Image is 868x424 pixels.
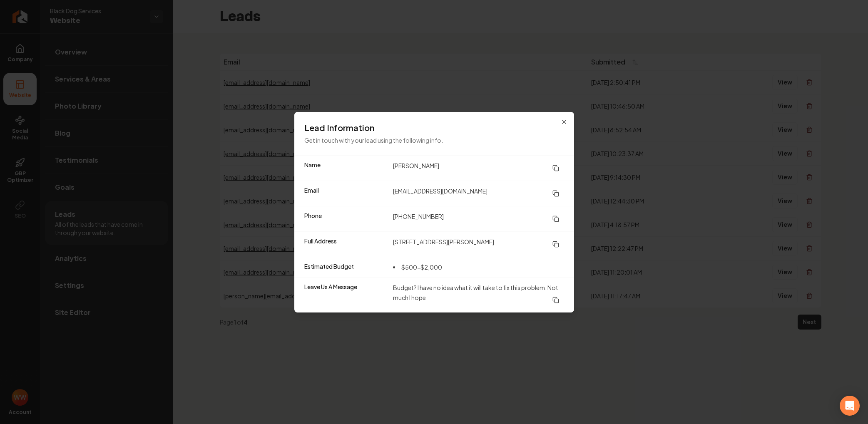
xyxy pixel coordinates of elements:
dd: [STREET_ADDRESS][PERSON_NAME] [393,237,564,252]
dd: [PERSON_NAME] [393,161,564,176]
dt: Phone [304,211,386,226]
dd: [PHONE_NUMBER] [393,211,564,226]
dt: Email [304,186,386,201]
p: Get in touch with your lead using the following info. [304,135,564,145]
li: $500-$2,000 [393,262,442,272]
h3: Lead Information [304,122,564,134]
dt: Name [304,161,386,176]
dt: Full Address [304,237,386,252]
dd: Budget? I have no idea what it will take to fix this problem. Not much I hope [393,283,564,307]
dd: [EMAIL_ADDRESS][DOMAIN_NAME] [393,186,564,201]
dt: Leave Us A Message [304,283,386,307]
dt: Estimated Budget [304,262,386,272]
